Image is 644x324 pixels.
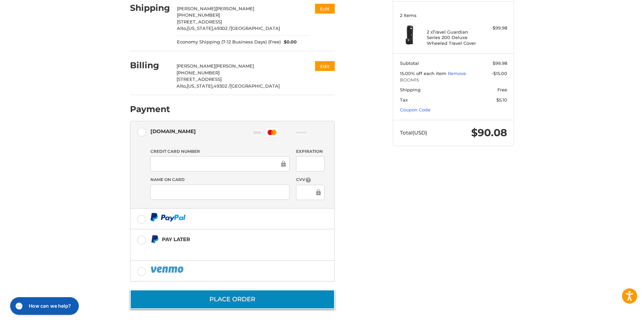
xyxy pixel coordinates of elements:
span: Tax [400,97,408,103]
span: $5.10 [496,97,507,103]
span: [PERSON_NAME] [216,6,254,11]
span: Economy Shipping (7-12 Business Days) (Free) [177,39,281,46]
h2: Shipping [130,3,170,13]
a: Remove [448,71,466,76]
img: PayPal icon [150,213,186,221]
label: CVV [296,177,324,183]
img: Pay Later icon [150,235,159,244]
span: $99.98 [493,60,507,66]
button: Edit [315,61,335,71]
div: $99.98 [480,25,507,32]
iframe: Gorgias live chat messenger [7,295,81,317]
div: Pay Later [162,234,292,245]
span: 49302 / [214,25,231,31]
span: [PERSON_NAME] [177,63,215,69]
h4: 2 x Travel Guardian Series 200 Deluxe Wheeled Travel Cover [427,29,479,46]
span: [STREET_ADDRESS] [177,19,222,24]
span: [PHONE_NUMBER] [177,70,220,75]
span: 49302 / [214,83,230,89]
h2: Billing [130,60,170,71]
span: [GEOGRAPHIC_DATA] [230,83,280,89]
h3: 2 Items [400,13,507,18]
span: Shipping [400,87,421,92]
span: [STREET_ADDRESS] [177,76,222,82]
span: Alto, [177,83,187,89]
h2: Payment [130,104,170,114]
span: -$15.00 [492,71,507,76]
img: PayPal icon [150,265,185,274]
label: Credit Card Number [150,148,290,155]
span: $0.00 [281,39,297,46]
span: [US_STATE], [187,25,214,31]
span: Free [497,87,507,92]
span: Alto, [177,25,187,31]
span: $90.08 [471,126,507,139]
span: [PERSON_NAME] [177,6,216,11]
span: [PHONE_NUMBER] [177,12,220,18]
button: Place Order [130,290,335,309]
label: Expiration [296,148,324,155]
span: [PERSON_NAME] [215,63,254,69]
a: Coupon Code [400,107,430,112]
span: [GEOGRAPHIC_DATA] [231,25,280,31]
label: Name on Card [150,177,290,183]
button: Edit [315,4,335,14]
span: Subtotal [400,60,419,66]
span: 15.00% off each item [400,71,448,76]
iframe: PayPal Message 1 [150,246,292,252]
span: BOOM15 [400,77,507,84]
div: [DOMAIN_NAME] [150,126,196,137]
span: Total (USD) [400,129,427,136]
span: [US_STATE], [187,83,214,89]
